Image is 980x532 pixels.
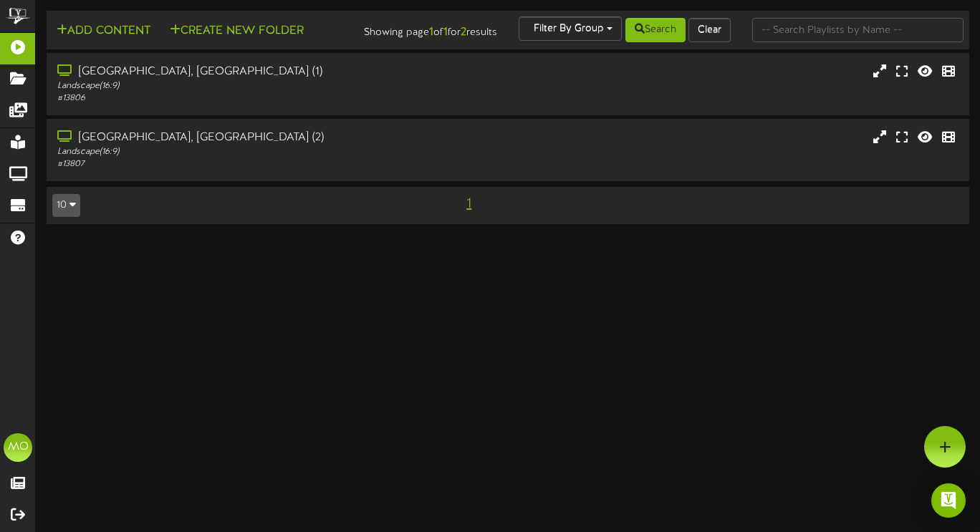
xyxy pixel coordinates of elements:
button: Create New Folder [165,22,308,40]
button: Add Content [52,22,155,40]
strong: 1 [429,26,433,39]
div: # 13806 [57,92,421,105]
button: Search [625,18,686,42]
div: Open Intercom Messenger [931,483,966,518]
div: Landscape ( 16:9 ) [57,80,421,92]
button: Filter By Group [519,16,622,41]
div: # 13807 [57,158,421,170]
span: 1 [463,196,475,212]
strong: 2 [461,26,466,39]
div: [GEOGRAPHIC_DATA], [GEOGRAPHIC_DATA] (1) [57,64,421,80]
button: 10 [52,194,80,217]
button: Clear [688,18,731,42]
input: -- Search Playlists by Name -- [752,18,964,42]
div: MO [4,433,32,462]
strong: 1 [443,26,448,39]
div: [GEOGRAPHIC_DATA], [GEOGRAPHIC_DATA] (2) [57,130,421,146]
div: Showing page of for results [352,16,508,41]
div: Landscape ( 16:9 ) [57,146,421,158]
